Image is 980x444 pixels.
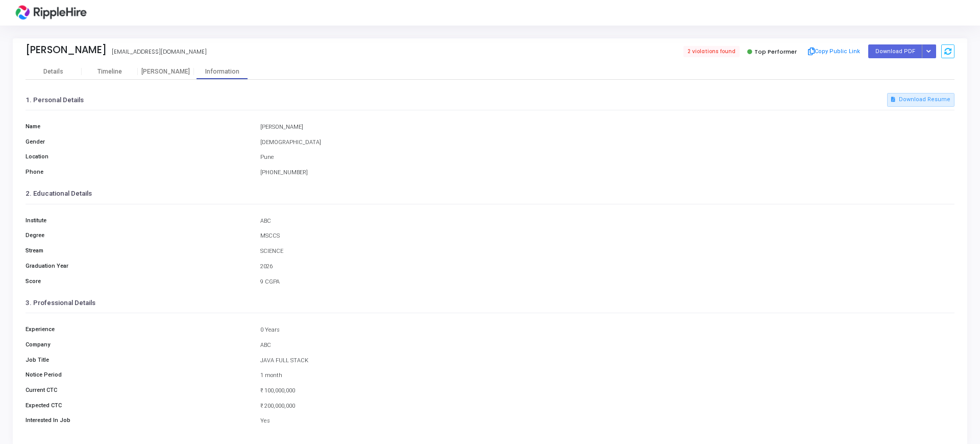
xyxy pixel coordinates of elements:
[20,371,255,378] h6: Notice Period
[255,169,960,178] div: [PHONE_NUMBER]
[255,123,960,133] div: [PERSON_NAME]
[43,68,63,76] div: Details
[255,371,960,381] div: 1 month
[20,417,255,424] h6: Interested In Job
[13,3,89,23] img: logo
[255,247,960,257] div: SCIENCE
[26,44,107,56] div: [PERSON_NAME]
[887,93,954,106] button: Download Resume
[20,247,255,254] h6: Stream
[255,153,960,163] div: Pune
[255,232,960,242] div: MSCCS
[20,387,255,393] h6: Current CTC
[20,326,255,333] h6: Experience
[20,341,255,348] h6: Company
[255,138,960,148] div: [DEMOGRAPHIC_DATA]
[255,263,960,272] div: 2026
[138,68,194,76] div: [PERSON_NAME]
[20,217,255,224] h6: Institute
[868,44,922,58] button: Download PDF
[20,357,255,363] h6: Job Title
[683,46,740,57] span: 2 violations found
[20,402,255,409] h6: Expected CTC
[20,153,255,160] h6: Location
[255,326,960,336] div: 0 Years
[20,232,255,239] h6: Degree
[20,263,255,269] h6: Graduation Year
[255,417,960,427] div: Yes
[754,48,797,56] span: Top Performer
[194,68,250,76] div: Information
[26,299,95,307] h3: 3. Professional Details
[20,169,255,175] h6: Phone
[20,138,255,145] h6: Gender
[26,190,92,198] h3: 2. Educational Details
[922,44,936,58] div: Button group with nested dropdown
[97,68,122,76] div: Timeline
[20,123,255,130] h6: Name
[804,44,863,59] button: Copy Public Link
[255,217,960,227] div: ABC
[26,93,954,106] h3: 1. Personal Details
[255,357,960,366] div: JAVA FULL STACK
[255,278,960,288] div: 9 CGPA
[255,387,960,396] div: ₹ 100,000,000
[20,278,255,285] h6: Score
[112,48,207,56] div: [EMAIL_ADDRESS][DOMAIN_NAME]
[255,341,960,351] div: ABC
[255,402,960,412] div: ₹ 200,000,000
